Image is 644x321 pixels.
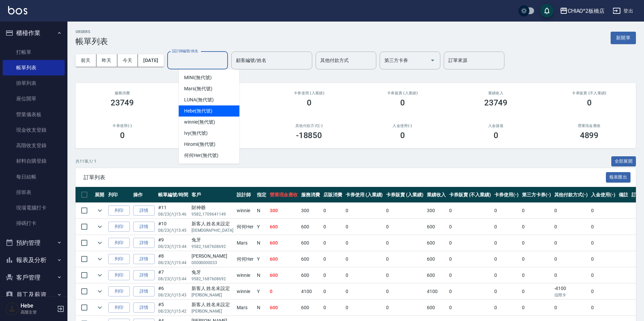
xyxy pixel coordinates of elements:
[553,203,590,219] td: 0
[540,4,554,18] button: save
[364,91,441,95] h2: 卡券販賣 (入業績)
[133,286,155,297] a: 詳情
[184,152,218,159] span: 何何Her (無代號)
[384,219,425,235] td: 0
[400,98,405,107] h3: 0
[3,234,65,252] button: 預約管理
[322,187,344,203] th: 店販消費
[133,238,155,248] a: 詳情
[400,131,405,140] h3: 0
[587,98,592,107] h3: 0
[235,235,255,251] td: Mars
[425,235,447,251] td: 600
[108,254,130,264] button: 列印
[384,267,425,283] td: 0
[589,219,617,235] td: 0
[484,98,508,107] h3: 23749
[447,219,493,235] td: 0
[192,204,233,211] div: 財神爺
[447,267,493,283] td: 0
[3,269,65,286] button: 客戶管理
[156,284,190,299] td: #6
[299,219,322,235] td: 600
[425,300,447,316] td: 600
[133,302,155,313] a: 詳情
[425,203,447,219] td: 300
[108,205,130,216] button: 列印
[76,54,96,67] button: 前天
[192,227,233,233] p: [DEMOGRAPHIC_DATA]
[589,300,617,316] td: 0
[589,284,617,299] td: 0
[3,153,65,169] a: 材料自購登錄
[158,292,188,298] p: 08/23 (六) 15:43
[184,74,212,81] span: MINI (無代號)
[95,270,105,280] button: expand row
[3,75,65,91] a: 掛單列表
[255,267,268,283] td: N
[447,251,493,267] td: 0
[611,156,636,167] button: 全部展開
[95,286,105,296] button: expand row
[493,203,520,219] td: 0
[84,124,161,128] h2: 卡券使用(-)
[364,124,441,128] h2: 入金使用(-)
[235,187,255,203] th: 設計師
[96,54,117,67] button: 昨天
[520,219,553,235] td: 0
[158,244,188,250] p: 08/23 (六) 15:44
[551,91,628,95] h2: 卡券販賣 (不入業績)
[255,187,268,203] th: 指定
[553,187,590,203] th: 其他付款方式(-)
[447,300,493,316] td: 0
[270,91,348,95] h2: 卡券使用 (入業績)
[192,211,233,217] p: 9582_1709641149
[589,203,617,219] td: 0
[568,7,605,15] div: CHIAO^2板橋店
[192,292,233,298] p: [PERSON_NAME]
[76,158,96,164] p: 共 11 筆, 1 / 1
[299,187,322,203] th: 服務消費
[156,267,190,283] td: #7
[235,203,255,219] td: winnie
[184,96,214,103] span: LUNA (無代號)
[611,32,636,44] button: 新開單
[138,54,164,67] button: [DATE]
[3,122,65,138] a: 現金收支登錄
[344,300,385,316] td: 0
[3,286,65,303] button: 員工及薪資
[494,131,498,140] h3: 0
[520,251,553,267] td: 0
[192,285,233,292] div: 新客人 姓名未設定
[133,270,155,281] a: 詳情
[156,300,190,316] td: #5
[84,91,161,95] h3: 服務消費
[93,187,107,203] th: 展開
[3,216,65,231] a: 掃碼打卡
[384,203,425,219] td: 0
[235,284,255,299] td: winnie
[235,219,255,235] td: 何何Her
[21,309,55,315] p: 高階主管
[520,267,553,283] td: 0
[617,187,630,203] th: 備註
[457,124,534,128] h2: 入金儲值
[192,236,233,244] div: 兔牙
[299,267,322,283] td: 600
[447,203,493,219] td: 0
[158,211,188,217] p: 08/23 (六) 15:46
[553,235,590,251] td: 0
[192,244,233,250] p: 9582_1687608692
[184,107,212,115] span: Hebe (無代號)
[108,286,130,297] button: 列印
[5,302,19,316] img: Person
[3,251,65,269] button: 報表及分析
[425,219,447,235] td: 600
[190,187,235,203] th: 客戶
[268,300,300,316] td: 600
[322,284,344,299] td: 0
[184,141,215,148] span: Hiromi (無代號)
[76,30,108,34] h2: ORDERS
[192,260,233,266] p: 00000000033
[447,187,493,203] th: 卡券販賣 (不入業績)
